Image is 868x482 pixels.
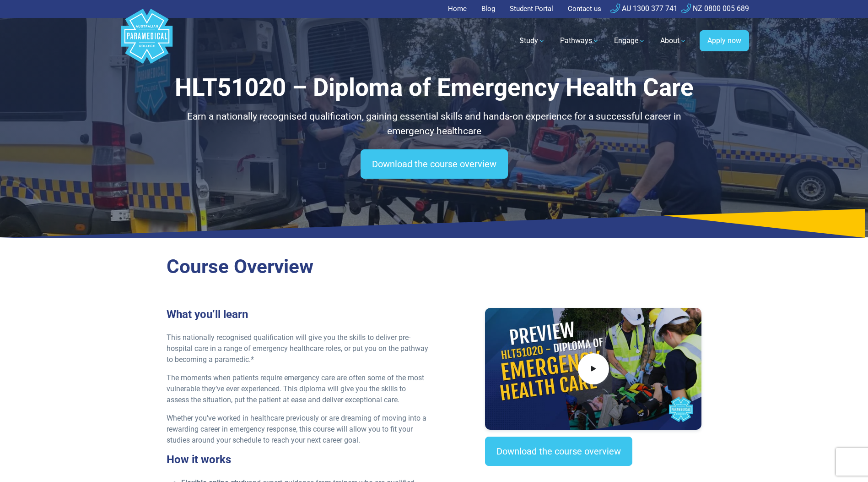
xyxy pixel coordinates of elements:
a: Apply now [700,30,749,51]
a: Pathways [555,28,605,54]
h1: HLT51020 – Diploma of Emergency Health Care [167,73,702,102]
h3: What you’ll learn [167,308,429,321]
a: Australian Paramedical College [119,18,174,64]
a: AU 1300 377 741 [610,4,678,13]
p: This nationally recognised qualification will give you the skills to deliver pre-hospital care in... [167,332,429,365]
p: Whether you’ve worked in healthcare previously or are dreaming of moving into a rewarding career ... [167,413,429,446]
a: Download the course overview [361,149,508,179]
h2: Course Overview [167,255,702,279]
a: NZ 0800 005 689 [681,4,749,13]
p: Earn a nationally recognised qualification, gaining essential skills and hands-on experience for ... [167,110,702,138]
h3: How it works [167,453,429,466]
p: The moments when patients require emergency care are often some of the most vulnerable they’ve ev... [167,372,429,405]
a: Download the course overview [485,437,632,466]
a: Engage [609,28,651,54]
a: Study [514,28,551,54]
a: About [655,28,692,54]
